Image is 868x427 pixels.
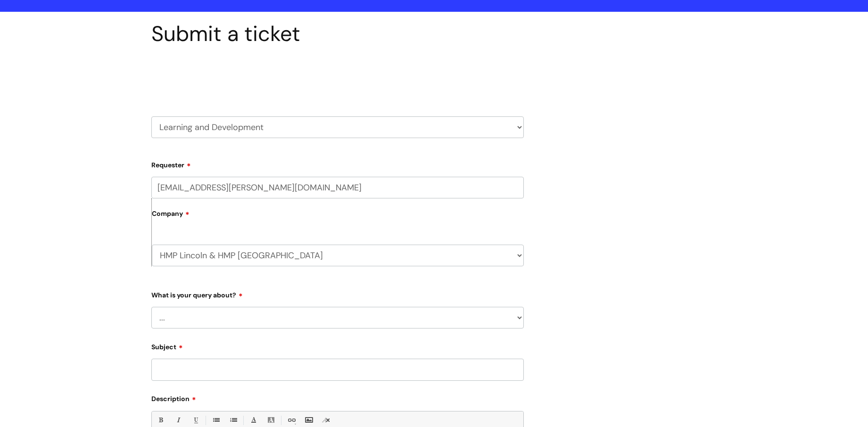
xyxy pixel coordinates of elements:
a: Bold (Ctrl-B) [155,414,166,426]
label: What is your query about? [151,288,524,299]
label: Description [151,392,524,403]
label: Company [152,206,524,228]
a: Font Color [248,414,259,426]
a: • Unordered List (Ctrl-Shift-7) [210,414,222,426]
input: Email [151,177,524,198]
h1: Submit a ticket [151,21,524,47]
label: Requester [151,158,524,169]
a: Underline(Ctrl-U) [190,414,201,426]
h2: Select issue type [151,68,524,86]
a: Insert Image... [303,414,314,426]
a: 1. Ordered List (Ctrl-Shift-8) [227,414,239,426]
a: Italic (Ctrl-I) [172,414,184,426]
label: Subject [151,340,524,351]
a: Remove formatting (Ctrl-\) [320,414,332,426]
a: Link [285,414,297,426]
a: Back Color [265,414,277,426]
